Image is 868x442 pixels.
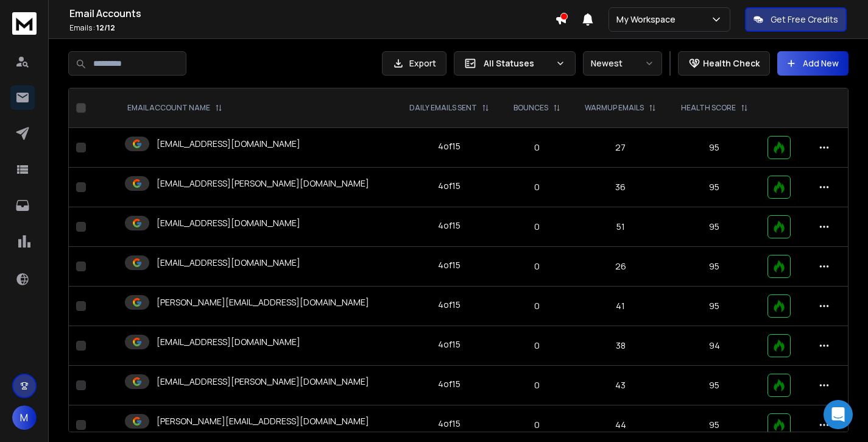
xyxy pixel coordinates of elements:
[157,376,369,388] p: [EMAIL_ADDRESS][PERSON_NAME][DOMAIN_NAME]
[509,260,565,273] p: 0
[583,51,662,76] button: Newest
[669,128,760,168] td: 95
[513,103,548,113] p: BOUNCES
[12,405,37,430] button: M
[669,287,760,326] td: 95
[681,103,736,113] p: HEALTH SCORE
[616,13,680,26] p: My Workspace
[409,103,477,113] p: DAILY EMAILS SENT
[12,12,37,35] img: logo
[69,23,555,33] p: Emails :
[777,51,849,76] button: Add New
[771,13,838,26] p: Get Free Credits
[573,326,669,366] td: 38
[438,299,460,311] div: 4 of 15
[669,168,760,207] td: 95
[509,181,565,193] p: 0
[669,247,760,287] td: 95
[382,51,446,76] button: Export
[157,177,369,190] p: [EMAIL_ADDRESS][PERSON_NAME][DOMAIN_NAME]
[127,103,222,113] div: EMAIL ACCOUNT NAME
[438,259,460,271] div: 4 of 15
[573,207,669,247] td: 51
[509,221,565,233] p: 0
[509,419,565,431] p: 0
[484,57,551,70] p: All Statuses
[573,366,669,405] td: 43
[438,180,460,192] div: 4 of 15
[573,247,669,287] td: 26
[669,207,760,247] td: 95
[703,57,760,70] p: Health Check
[573,168,669,207] td: 36
[509,141,565,154] p: 0
[509,340,565,352] p: 0
[96,23,115,33] span: 12 / 12
[438,140,460,152] div: 4 of 15
[678,51,770,76] button: Health Check
[669,326,760,366] td: 94
[573,128,669,168] td: 27
[157,138,300,150] p: [EMAIL_ADDRESS][DOMAIN_NAME]
[585,103,644,113] p: WARMUP EMAILS
[745,7,847,32] button: Get Free Credits
[157,415,369,427] p: [PERSON_NAME][EMAIL_ADDRESS][DOMAIN_NAME]
[69,6,555,21] h1: Email Accounts
[438,378,460,390] div: 4 of 15
[573,287,669,326] td: 41
[509,379,565,391] p: 0
[509,300,565,312] p: 0
[157,296,369,308] p: [PERSON_NAME][EMAIL_ADDRESS][DOMAIN_NAME]
[157,217,300,229] p: [EMAIL_ADDRESS][DOMAIN_NAME]
[438,418,460,430] div: 4 of 15
[438,219,460,232] div: 4 of 15
[438,338,460,351] div: 4 of 15
[157,257,300,269] p: [EMAIL_ADDRESS][DOMAIN_NAME]
[157,336,300,348] p: [EMAIL_ADDRESS][DOMAIN_NAME]
[669,366,760,405] td: 95
[824,400,853,429] div: Open Intercom Messenger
